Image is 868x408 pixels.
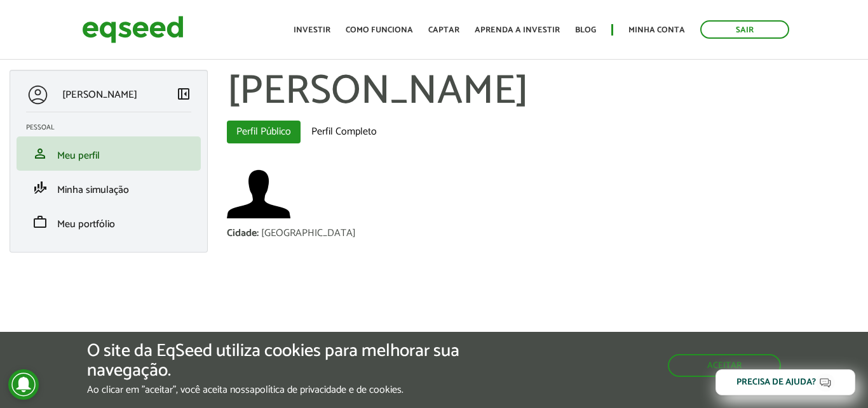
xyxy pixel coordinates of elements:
button: Aceitar [668,354,781,377]
a: Como funciona [346,26,413,34]
a: Captar [428,26,459,34]
li: Meu portfólio [17,205,201,239]
a: Ver perfil do usuário. [227,162,290,226]
img: Foto de Nilson Fontana [227,162,290,226]
a: Minha conta [628,26,685,34]
a: Blog [575,26,596,34]
span: : [257,225,259,242]
span: person [32,146,48,161]
span: work [32,214,48,230]
a: finance_modeMinha simulação [26,180,191,195]
div: [GEOGRAPHIC_DATA] [261,228,356,239]
p: Ao clicar em "aceitar", você aceita nossa . [87,384,504,396]
div: Cidade [227,228,261,239]
a: Perfil Público [227,121,301,143]
a: política de privacidade e de cookies [255,385,402,395]
h5: O site da EqSeed utiliza cookies para melhorar sua navegação. [87,341,504,381]
li: Minha simulação [17,171,201,205]
h2: Pessoal [26,124,201,131]
a: Colapsar menu [176,86,191,104]
a: workMeu portfólio [26,214,191,230]
a: Perfil Completo [302,121,386,143]
p: [PERSON_NAME] [62,89,137,101]
a: Aprenda a investir [475,26,560,34]
h1: [PERSON_NAME] [227,70,859,114]
a: personMeu perfil [26,146,191,161]
a: Sair [700,20,789,39]
span: finance_mode [32,180,48,195]
span: Minha simulação [57,181,129,199]
span: Meu portfólio [57,216,115,233]
img: EqSeed [82,13,184,46]
li: Meu perfil [17,136,201,171]
a: Investir [294,26,330,34]
span: left_panel_close [176,86,191,102]
span: Meu perfil [57,147,100,164]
